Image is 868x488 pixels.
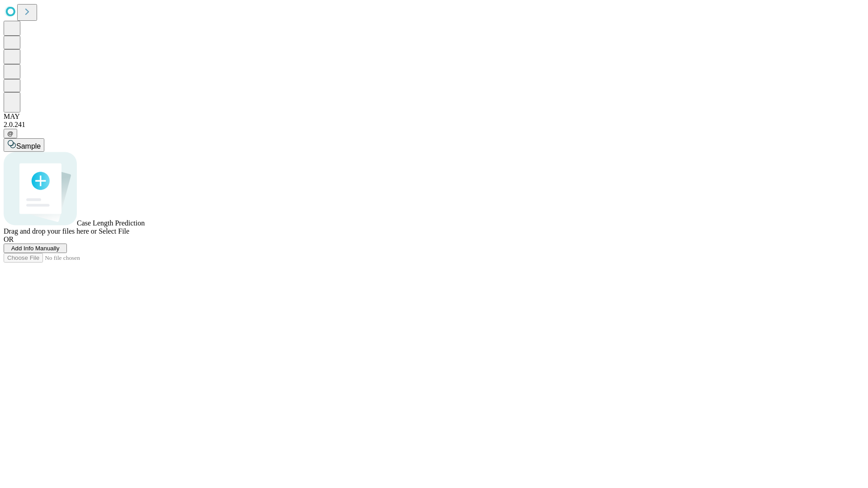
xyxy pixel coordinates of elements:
span: Add Info Manually [11,245,60,252]
button: @ [4,129,17,138]
span: Drag and drop your files here or [4,227,97,235]
button: Add Info Manually [4,244,67,253]
span: OR [4,235,14,243]
div: MAY [4,113,864,121]
span: @ [7,130,14,137]
span: Sample [16,142,41,150]
div: 2.0.241 [4,121,864,129]
button: Sample [4,138,44,152]
span: Select File [99,227,129,235]
span: Case Length Prediction [77,219,145,227]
